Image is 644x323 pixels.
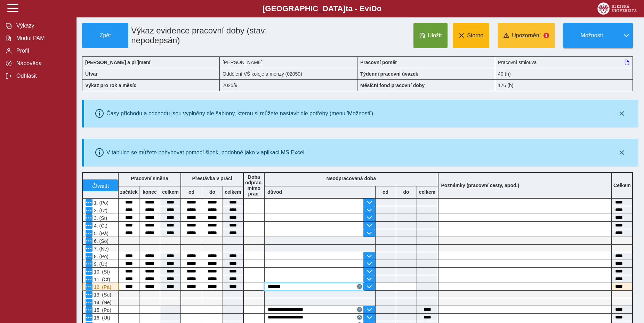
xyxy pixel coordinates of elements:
div: Oddělení VŠ koleje a menzy (02050) [220,68,357,79]
b: Útvar [85,71,98,77]
b: Týdenní pracovní úvazek [360,71,418,77]
span: vrátit [97,183,109,188]
div: Časy příchodu a odchodu jsou vyplněny dle šablony, kterou si můžete nastavit dle potřeby (menu 'M... [106,110,375,117]
button: Menu [86,299,92,306]
span: 10. (St) [92,269,110,275]
button: vrátit [83,179,118,191]
div: 40 (h) [495,68,633,79]
b: Výkaz pro rok a měsíc [85,83,136,88]
button: Uložit [413,23,448,48]
button: Menu [86,199,92,206]
button: Storno [453,23,489,48]
span: 2. (Út) [92,208,107,213]
button: Menu [86,222,92,229]
span: 14. (Ne) [92,300,112,305]
span: Zpět [85,32,125,39]
span: 1. (Po) [92,200,108,206]
span: D [371,4,377,13]
span: 4. (Čt) [92,223,107,229]
b: Doba odprac. mimo prac. [245,174,263,197]
span: o [377,4,382,13]
img: logo_web_su.png [597,2,637,15]
button: Upozornění1 [498,23,555,48]
b: Neodpracovaná doba [327,176,376,181]
button: Menu [86,237,92,244]
b: do [396,189,417,195]
button: Menu [86,230,92,237]
b: Přestávka v práci [192,176,232,181]
h1: Výkaz evidence pracovní doby (stav: nepodepsán) [128,23,314,48]
b: Poznámky (pracovní cesty, apod.) [438,183,522,188]
span: 1 [544,33,549,38]
button: Menu [86,214,92,221]
span: Nápověda [14,60,71,67]
span: Profil [14,48,71,54]
b: začátek [119,189,139,195]
span: Uložit [428,32,442,39]
span: Odhlásit [14,73,71,79]
b: od [181,189,202,195]
span: 5. (Pá) [92,231,108,236]
span: 8. (Po) [92,254,108,259]
span: 6. (So) [92,238,108,244]
span: 9. (Út) [92,261,107,267]
b: celkem [417,189,438,195]
b: Pracovní směna [131,176,168,181]
span: t [346,4,348,13]
b: celkem [160,189,180,195]
b: Měsíční fond pracovní doby [360,83,425,88]
button: Menu [86,306,92,313]
span: 16. (Út) [92,315,110,321]
span: 13. (So) [92,292,111,298]
div: [PERSON_NAME] [220,56,357,68]
div: 176 (h) [495,79,633,91]
b: [GEOGRAPHIC_DATA] a - Evi [21,4,623,13]
span: 15. (Po) [92,307,111,313]
b: Celkem [613,183,631,188]
b: celkem [223,189,243,195]
span: 12. (Pá) [92,284,111,290]
b: důvod [267,189,282,195]
span: Storno [467,32,483,39]
button: Menu [86,207,92,214]
b: od [376,189,396,195]
button: Menu [86,314,92,321]
span: Výkazy [14,23,71,29]
div: 2025/9 [220,79,357,91]
span: 3. (St) [92,215,107,221]
b: do [202,189,223,195]
button: Menu [86,276,92,283]
span: Upozornění [512,32,541,39]
span: Modul PAM [14,35,71,41]
button: Menu [86,291,92,298]
button: Možnosti [563,23,620,48]
div: Pracovní smlouva [495,56,633,68]
b: konec [139,189,160,195]
button: Zpět [82,23,128,48]
div: Vykázána nespecifikována neodpracovaná doba, důvod uveďte do poznámky! [82,283,119,291]
button: Menu [86,260,92,267]
button: Menu [86,283,92,290]
b: [PERSON_NAME] a příjmení [85,60,150,65]
b: Pracovní poměr [360,60,397,65]
span: 7. (Ne) [92,246,109,252]
div: V tabulce se můžete pohybovat pomocí šipek, podobně jako v aplikaci MS Excel. [106,149,306,156]
button: Menu [86,253,92,260]
span: Možnosti [569,32,614,39]
button: Menu [86,245,92,252]
button: Menu [86,268,92,275]
span: 11. (Čt) [92,277,110,282]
